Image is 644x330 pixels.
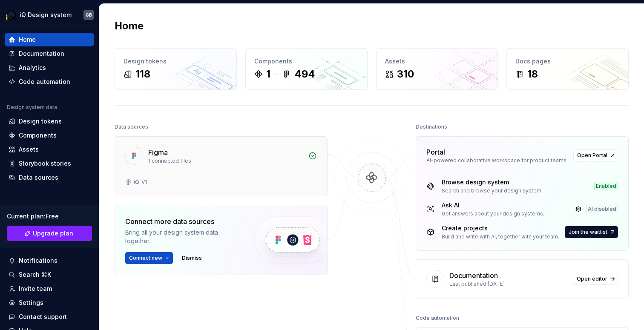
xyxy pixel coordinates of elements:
[426,147,445,157] div: Portal
[125,216,240,227] div: Connect more data sources
[5,310,94,324] button: Contact support
[7,212,92,221] div: Current plan : Free
[254,57,359,66] div: Components
[19,298,43,307] div: Settings
[442,233,559,240] div: Build and write with AI, together with your team.
[19,145,39,154] div: Assets
[594,182,618,190] div: Enabled
[5,171,94,184] a: Data sources
[449,281,568,287] div: Last published [DATE]
[6,10,16,20] img: 46a49666-d478-48e7-b6b1-716142461436.png
[124,57,228,66] div: Design tokens
[178,252,206,264] button: Dismiss
[376,48,498,90] a: Assets310
[294,67,315,81] div: 494
[573,149,618,161] a: Open Portal
[86,11,92,18] div: GB
[33,229,73,238] span: Upgrade plan
[19,77,70,86] div: Code automation
[19,49,64,58] div: Documentation
[19,159,71,168] div: Storybook stories
[5,157,94,170] a: Storybook stories
[2,6,97,24] button: iQ Design systemGB
[129,255,162,261] span: Connect new
[5,254,94,267] button: Notifications
[19,117,62,126] div: Design tokens
[115,19,144,33] h2: Home
[5,282,94,296] a: Invite team
[148,158,303,164] div: 1 connected files
[569,229,607,235] span: Join the waitlist
[115,48,237,90] a: Design tokens118
[115,136,328,196] a: Figma1 connected filesiQ-V1
[5,61,94,75] a: Analytics
[245,48,368,90] a: Components1494
[442,187,543,194] div: Search and browse your design system.
[19,270,51,279] div: Search ⌘K
[19,256,57,265] div: Notifications
[134,179,147,186] div: iQ-V1
[416,312,459,324] div: Code automation
[515,57,620,66] div: Docs pages
[19,131,57,140] div: Components
[19,313,67,321] div: Contact support
[115,121,148,133] div: Data sources
[19,63,46,72] div: Analytics
[5,129,94,142] a: Components
[5,296,94,310] a: Settings
[449,270,498,281] div: Documentation
[5,268,94,281] button: Search ⌘K
[5,47,94,60] a: Documentation
[20,11,72,19] div: iQ Design system
[7,104,57,111] div: Design system data
[125,228,240,245] div: Bring all your design system data together.
[442,210,544,217] div: Get answers about your design systems.
[586,205,618,213] div: AI disabled
[573,273,618,285] a: Open editor
[442,201,544,209] div: Ask AI
[266,67,270,81] div: 1
[148,147,168,158] div: Figma
[442,224,559,232] div: Create projects
[506,48,629,90] a: Docs pages18
[577,152,607,159] span: Open Portal
[19,35,36,44] div: Home
[385,57,489,66] div: Assets
[5,143,94,156] a: Assets
[7,226,92,241] button: Upgrade plan
[19,284,52,293] div: Invite team
[565,226,618,238] a: Join the waitlist
[125,252,173,264] button: Connect new
[397,67,414,81] div: 310
[182,255,202,261] span: Dismiss
[5,75,94,89] a: Code automation
[19,173,58,182] div: Data sources
[577,275,607,282] span: Open editor
[527,67,538,81] div: 18
[135,67,150,81] div: 118
[442,178,543,187] div: Browse design system
[5,33,94,46] a: Home
[416,121,447,133] div: Destinations
[5,115,94,128] a: Design tokens
[426,157,568,164] div: AI-powered collaborative workspace for product teams.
